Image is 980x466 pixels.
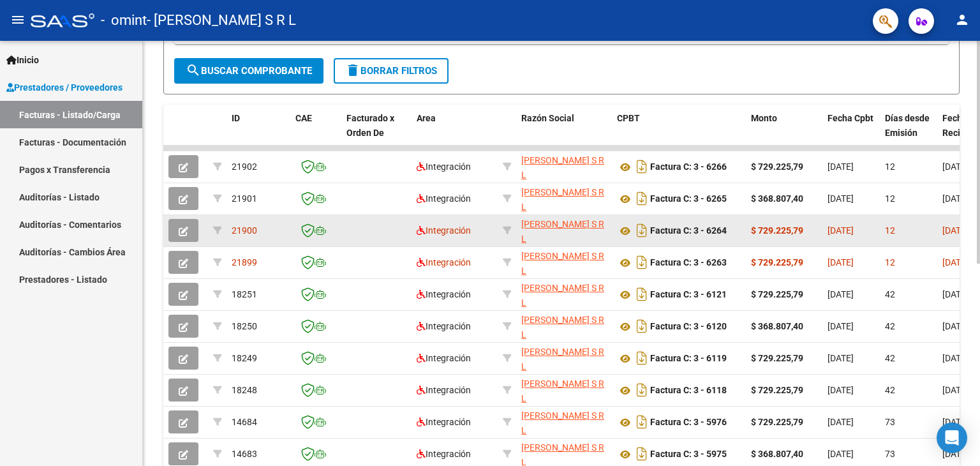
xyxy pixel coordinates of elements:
[751,113,777,123] span: Monto
[942,417,969,427] span: [DATE]
[341,105,412,161] datatable-header-cell: Facturado x Orden De
[828,417,854,427] span: [DATE]
[232,353,257,363] span: 18249
[634,284,650,304] i: Descargar documento
[345,63,360,78] mat-icon: delete
[751,289,803,299] strong: $ 729.225,79
[650,417,727,428] strong: Factura C: 3 - 5976
[521,251,604,276] span: [PERSON_NAME] S R L
[521,347,604,372] span: [PERSON_NAME] S R L
[942,225,969,236] span: [DATE]
[634,220,650,241] i: Descargar documento
[885,321,895,331] span: 42
[417,162,471,172] span: Integración
[612,105,746,161] datatable-header-cell: CPBT
[521,249,607,276] div: 30634050600
[880,105,937,161] datatable-header-cell: Días desde Emisión
[232,289,257,299] span: 18251
[828,385,854,395] span: [DATE]
[232,385,257,395] span: 18248
[650,354,727,364] strong: Factura C: 3 - 6119
[828,257,854,267] span: [DATE]
[521,377,607,403] div: 30634050600
[516,105,612,161] datatable-header-cell: Razón Social
[885,289,895,299] span: 42
[521,217,607,244] div: 30634050600
[232,162,257,172] span: 21902
[521,155,604,180] span: [PERSON_NAME] S R L
[417,289,471,299] span: Integración
[828,321,854,331] span: [DATE]
[232,321,257,331] span: 18250
[174,58,323,84] button: Buscar Comprobante
[417,321,471,331] span: Integración
[6,80,122,94] span: Prestadores / Proveedores
[634,380,650,400] i: Descargar documento
[521,379,604,403] span: [PERSON_NAME] S R L
[885,257,895,267] span: 12
[634,412,650,432] i: Descargar documento
[417,257,471,267] span: Integración
[617,113,640,123] span: CPBT
[942,113,978,138] span: Fecha Recibido
[417,113,436,123] span: Area
[521,410,604,435] span: [PERSON_NAME] S R L
[885,162,895,172] span: 12
[521,345,607,372] div: 30634050600
[650,322,727,332] strong: Factura C: 3 - 6120
[186,63,201,78] mat-icon: search
[885,417,895,427] span: 73
[186,65,312,77] span: Buscar Comprobante
[751,321,803,331] strong: $ 368.807,40
[828,162,854,172] span: [DATE]
[650,449,727,460] strong: Factura C: 3 - 5975
[885,449,895,459] span: 73
[226,105,290,161] datatable-header-cell: ID
[521,153,607,180] div: 30634050600
[521,185,607,212] div: 30634050600
[521,113,574,123] span: Razón Social
[634,156,650,177] i: Descargar documento
[751,449,803,459] strong: $ 368.807,40
[942,321,969,331] span: [DATE]
[650,386,727,396] strong: Factura C: 3 - 6118
[417,449,471,459] span: Integración
[634,444,650,464] i: Descargar documento
[746,105,822,161] datatable-header-cell: Monto
[521,409,607,435] div: 30634050600
[6,53,39,67] span: Inicio
[828,193,854,204] span: [DATE]
[345,65,437,77] span: Borrar Filtros
[650,194,727,204] strong: Factura C: 3 - 6265
[751,193,803,204] strong: $ 368.807,40
[417,353,471,363] span: Integración
[942,385,969,395] span: [DATE]
[828,353,854,363] span: [DATE]
[650,258,727,268] strong: Factura C: 3 - 6263
[885,193,895,204] span: 12
[417,193,471,204] span: Integración
[521,313,607,340] div: 30634050600
[942,162,969,172] span: [DATE]
[346,113,394,138] span: Facturado x Orden De
[828,113,873,123] span: Fecha Cpbt
[828,225,854,236] span: [DATE]
[885,113,930,138] span: Días desde Emisión
[290,105,341,161] datatable-header-cell: CAE
[417,225,471,236] span: Integración
[751,225,803,236] strong: $ 729.225,79
[885,353,895,363] span: 42
[937,423,967,453] div: Open Intercom Messenger
[334,58,449,84] button: Borrar Filtros
[521,281,607,308] div: 30634050600
[751,417,803,427] strong: $ 729.225,79
[650,290,727,300] strong: Factura C: 3 - 6121
[295,113,312,123] span: CAE
[412,105,498,161] datatable-header-cell: Area
[232,449,257,459] span: 14683
[521,187,604,212] span: [PERSON_NAME] S R L
[650,226,727,236] strong: Factura C: 3 - 6264
[10,12,26,27] mat-icon: menu
[521,315,604,340] span: [PERSON_NAME] S R L
[101,6,147,34] span: - omint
